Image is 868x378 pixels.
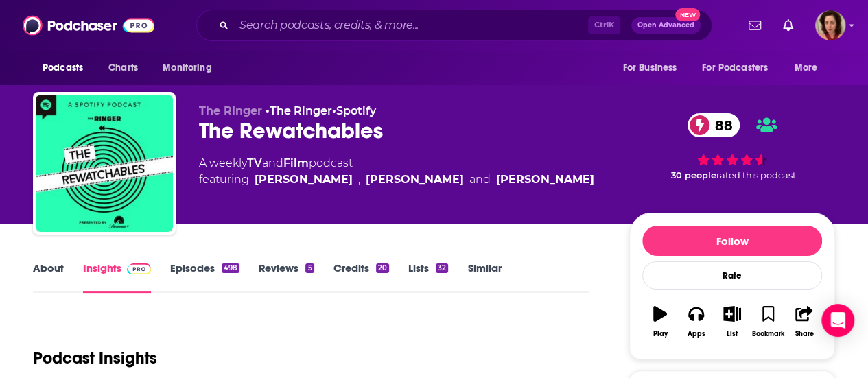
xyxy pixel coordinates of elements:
[821,304,854,337] div: Open Intercom Messenger
[99,55,146,81] a: Charts
[467,261,501,293] a: Similar
[108,58,138,78] span: Charts
[777,14,799,37] a: Show notifications dropdown
[637,22,694,29] span: Open Advanced
[678,297,714,346] button: Apps
[613,55,694,81] button: open menu
[642,261,822,290] div: Rate
[588,16,620,34] span: Ctrl K
[743,14,766,37] a: Show notifications dropdown
[358,172,360,188] span: ,
[199,172,594,188] span: featuring
[196,10,712,41] div: Search podcasts, credits, & more...
[336,104,376,117] a: Spotify
[693,55,788,81] button: open menu
[496,172,594,188] div: [PERSON_NAME]
[752,330,784,338] div: Bookmark
[631,17,701,34] button: Open AdvancedNew
[83,261,151,293] a: InsightsPodchaser Pro
[408,261,448,293] a: Lists32
[642,297,678,346] button: Play
[671,170,716,180] span: 30 people
[714,297,750,346] button: List
[23,12,154,38] img: Podchaser - Follow, Share and Rate Podcasts
[36,95,173,232] img: The Rewatchables
[234,14,588,36] input: Search podcasts, credits, & more...
[366,172,464,188] div: [PERSON_NAME]
[247,156,262,169] a: TV
[305,263,314,273] div: 5
[785,55,835,81] button: open menu
[795,330,813,338] div: Share
[222,263,239,273] div: 498
[815,10,845,40] button: Show profile menu
[436,263,448,273] div: 32
[199,155,594,188] div: A weekly podcast
[675,8,700,21] span: New
[259,261,314,293] a: Reviews5
[795,58,818,78] span: More
[815,10,845,40] span: Logged in as hdrucker
[255,172,353,188] a: Bill Simmons
[622,58,677,78] span: For Business
[43,58,83,78] span: Podcasts
[170,261,239,293] a: Episodes498
[283,156,309,169] a: Film
[702,58,768,78] span: For Podcasters
[33,261,64,293] a: About
[262,156,283,169] span: and
[33,55,101,81] button: open menu
[266,104,332,117] span: •
[127,263,151,274] img: Podchaser Pro
[786,297,822,346] button: Share
[333,261,389,293] a: Credits20
[332,104,376,117] span: •
[653,330,668,338] div: Play
[701,113,740,137] span: 88
[469,172,491,188] span: and
[629,104,835,189] div: 88 30 peoplerated this podcast
[750,297,786,346] button: Bookmark
[727,330,738,338] div: List
[642,226,822,256] button: Follow
[199,104,262,117] span: The Ringer
[688,113,740,137] a: 88
[376,263,389,273] div: 20
[716,170,796,180] span: rated this podcast
[163,58,211,78] span: Monitoring
[33,348,157,368] h1: Podcast Insights
[153,55,229,81] button: open menu
[270,104,332,117] a: The Ringer
[815,10,845,40] img: User Profile
[688,330,705,338] div: Apps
